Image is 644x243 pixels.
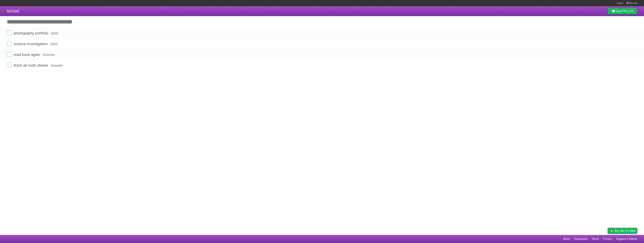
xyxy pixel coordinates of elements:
[603,236,612,242] a: Privacy
[42,53,56,56] span: No due date
[14,53,41,57] span: read book again
[7,63,12,68] label: Done
[616,236,637,242] a: Suggest a feature
[14,31,49,35] span: photography portfolio
[592,236,599,242] a: Terms
[622,9,633,13] b: This List
[49,43,59,46] span: [DATE]
[563,236,570,242] a: About
[7,52,12,57] label: Done
[615,228,636,234] span: Buy me a coffee
[609,228,614,234] img: Buy me a coffee
[50,32,59,35] span: [DATE]
[7,9,19,13] span: School
[50,64,64,67] span: No due date
[14,42,48,46] span: science investigation
[608,228,637,234] a: Buy me a coffee
[7,41,12,46] label: Done
[608,8,637,14] a: SaveThis List
[574,236,588,242] a: Developers
[14,63,49,67] span: finish all math sheets
[7,30,12,35] label: Done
